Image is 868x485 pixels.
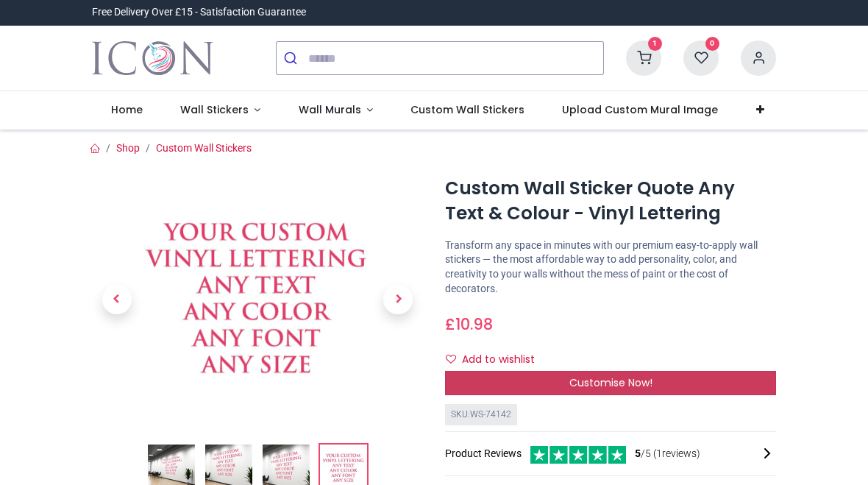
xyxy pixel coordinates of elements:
p: Transform any space in minutes with our premium easy-to-apply wall stickers — the most affordable... [445,238,776,296]
span: Custom Wall Stickers [410,102,524,117]
span: Wall Stickers [180,102,249,117]
a: Next [374,211,424,388]
span: Customise Now! [569,375,652,390]
i: Add to wishlist [446,354,456,364]
span: /5 ( 1 reviews) [635,447,700,461]
h1: Custom Wall Sticker Quote Any Text & Colour - Vinyl Lettering [445,176,776,227]
img: Icon Wall Stickers [92,38,213,79]
span: Next [383,285,413,314]
span: £ [445,314,493,335]
a: Wall Murals [280,91,392,130]
span: Home [111,102,143,117]
a: Custom Wall Stickers [156,142,252,154]
iframe: Customer reviews powered by Trustpilot [467,5,776,20]
a: 1 [626,52,661,63]
span: 5 [635,447,641,459]
sup: 1 [648,37,662,51]
button: Add to wishlistAdd to wishlist [445,347,547,372]
div: Free Delivery Over £15 - Satisfaction Guarantee [92,5,306,20]
div: Product Reviews [445,444,776,464]
span: Wall Murals [299,102,361,117]
a: Wall Stickers [161,91,280,130]
sup: 0 [705,37,719,51]
a: Previous [92,211,142,388]
span: 10.98 [455,314,493,335]
div: SKU: WS-74142 [445,404,517,425]
a: Logo of Icon Wall Stickers [92,38,213,79]
a: Shop [116,142,140,154]
span: Previous [102,285,132,314]
a: 0 [683,52,719,63]
button: Submit [277,42,308,74]
img: WS-74142-04 [92,173,423,425]
span: Upload Custom Mural Image [562,102,718,117]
